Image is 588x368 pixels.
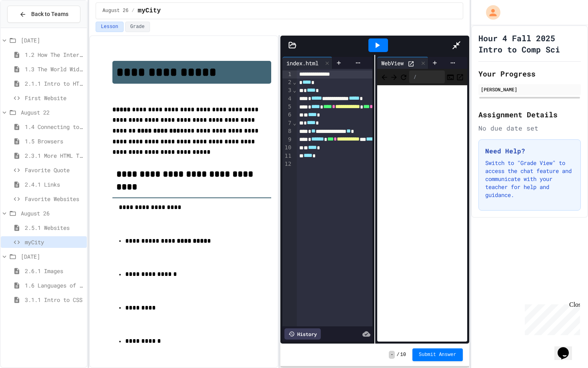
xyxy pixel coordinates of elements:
h1: Hour 4 Fall 2025 Intro to Comp Sci [478,32,581,55]
span: [DATE] [21,252,84,261]
div: index.html [282,57,332,69]
span: 2.5.1 Websites [25,223,84,232]
span: Fold line [292,79,296,85]
div: 7 [282,119,292,127]
span: 3.1.1 Intro to CSS [25,296,84,304]
div: 1 [282,70,292,78]
div: 6 [282,111,292,119]
span: 2.4.1 Links [25,180,84,189]
button: Grade [125,22,150,32]
div: [PERSON_NAME] [481,86,578,93]
span: August 26 [21,209,84,217]
div: 5 [282,103,292,111]
span: myCity [138,6,161,16]
span: 2.1.1 Intro to HTML [25,79,84,88]
span: August 26 [102,8,128,14]
span: 1.4 Connecting to a Website [25,123,84,131]
span: 2.6.1 Images [25,267,84,275]
div: WebView [377,57,428,69]
span: First Website [25,94,84,102]
button: Console [446,72,454,82]
span: 1.5 Browsers [25,137,84,145]
h2: Your Progress [478,68,581,79]
button: Lesson [96,22,123,32]
div: 4 [282,95,292,103]
button: Open in new tab [456,72,464,82]
span: Back to Teams [31,10,68,18]
div: 2 [282,78,292,86]
button: Submit Answer [412,348,463,361]
span: myCity [25,238,84,246]
h2: Assignment Details [478,109,581,120]
div: 12 [282,160,292,168]
span: August 22 [21,108,84,117]
p: Switch to "Grade View" to access the chat feature and communicate with your teacher for help and ... [485,159,574,199]
span: 2.3.1 More HTML Tags [25,151,84,160]
div: 3 [282,86,292,95]
div: History [284,328,321,340]
span: Fold line [292,87,296,93]
iframe: chat widget [554,336,580,360]
iframe: Web Preview [377,85,467,342]
span: 10 [400,352,406,358]
h3: Need Help? [485,146,574,156]
span: / [132,8,134,14]
span: - [389,351,395,359]
div: My Account [478,3,502,22]
div: 8 [282,127,292,135]
div: index.html [282,59,322,67]
span: / [396,352,399,358]
span: 1.6 Languages of the Web [25,281,84,290]
div: 9 [282,136,292,144]
span: Back [380,72,388,82]
span: Submit Answer [419,352,456,358]
span: Forward [390,72,398,82]
span: 1.2 How The Internet Works [25,50,84,59]
span: Favorite Websites [25,195,84,203]
div: No due date set [478,123,581,133]
div: Chat with us now!Close [3,3,55,51]
div: WebView [377,59,408,67]
div: 11 [282,152,292,160]
button: Back to Teams [7,6,80,23]
div: / [409,70,445,83]
span: [DATE] [21,36,84,44]
div: 10 [282,144,292,152]
iframe: chat widget [522,301,580,335]
button: Refresh [400,72,408,82]
span: Favorite Quote [25,166,84,174]
span: 1.3 The World Wide Web [25,65,84,73]
span: Fold line [292,120,296,126]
